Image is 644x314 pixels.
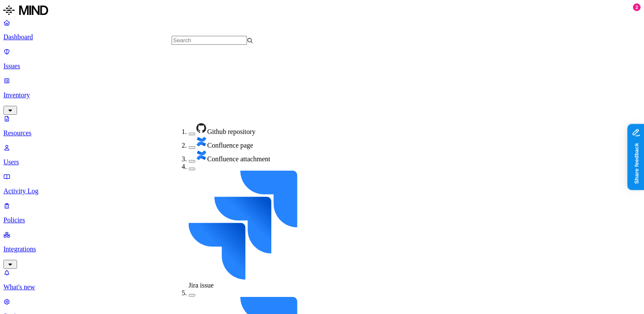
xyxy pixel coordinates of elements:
img: MIND [3,3,48,17]
img: confluence.svg [195,149,207,161]
span: Jira issue [189,282,214,289]
input: Search [172,36,247,45]
a: Dashboard [3,19,641,41]
a: Integrations [3,231,641,267]
img: confluence.svg [195,136,207,148]
p: Inventory [3,91,641,99]
a: Resources [3,115,641,137]
span: Confluence attachment [207,155,270,163]
a: What's new [3,269,641,291]
p: Dashboard [3,33,641,41]
p: Policies [3,216,641,224]
div: 2 [633,3,641,11]
p: Activity Log [3,187,641,195]
span: Confluence page [207,142,253,149]
p: What's new [3,283,641,291]
a: Activity Log [3,173,641,195]
a: Issues [3,48,641,70]
p: Issues [3,62,641,70]
img: github.svg [195,122,207,134]
p: Users [3,158,641,166]
a: Users [3,144,641,166]
span: Github repository [207,128,256,135]
a: Inventory [3,77,641,113]
a: Policies [3,202,641,224]
p: Resources [3,129,641,137]
a: MIND [3,3,641,19]
p: Integrations [3,245,641,253]
img: jira.svg [189,171,298,280]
